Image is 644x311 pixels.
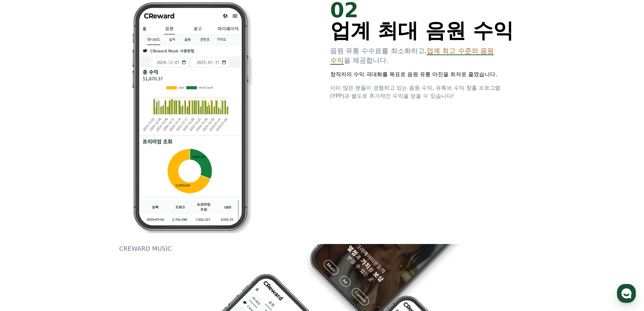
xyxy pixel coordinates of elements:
p: 창작자의 수익 극대화를 목표로 음원 유통 마진을 최저로 줄였습니다. [330,70,514,79]
span: 대화 [62,225,70,230]
span: 설정 [104,225,113,230]
p: 음원 유통 수수료를 최소화하고, 을 제공합니다. [330,46,514,65]
a: 설정 [87,215,130,231]
span: 업계 최대 음원 수익 [330,19,514,42]
span: 이미 많은 분들이 경험하고 있는 음원 수익, 유튜브 수익 창출 프로그램(YPP)과 별도로 추가적인 수익을 얻을 수 있습니다! [330,85,501,99]
a: 대화 [45,215,87,231]
a: 홈 [2,215,45,231]
span: 홈 [21,225,25,230]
